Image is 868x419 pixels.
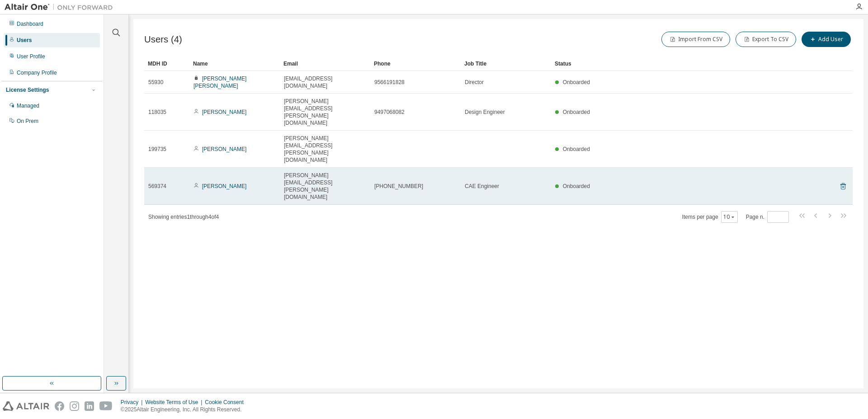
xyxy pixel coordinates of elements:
[563,109,590,115] span: Onboarded
[55,401,64,411] img: facebook.svg
[145,399,205,406] div: Website Terms of Use
[99,401,113,411] img: youtube.svg
[17,102,39,109] div: Managed
[17,37,32,44] div: Users
[202,109,247,115] a: [PERSON_NAME]
[202,183,247,189] a: [PERSON_NAME]
[736,32,796,47] button: Export To CSV
[193,56,276,71] div: Name
[205,399,249,406] div: Cookie Consent
[5,3,118,12] img: Altair One
[17,20,43,28] div: Dashboard
[144,34,182,45] span: Users (4)
[464,56,547,71] div: Job Title
[465,108,505,116] span: Design Engineer
[121,406,249,414] p: © 2025 Altair Engineering, Inc. All Rights Reserved.
[555,56,806,71] div: Status
[85,401,94,411] img: linkedin.svg
[121,399,145,406] div: Privacy
[148,79,163,86] span: 55930
[563,146,590,152] span: Onboarded
[193,75,246,89] a: [PERSON_NAME] [PERSON_NAME]
[284,75,366,89] span: [EMAIL_ADDRESS][DOMAIN_NAME]
[284,135,366,164] span: [PERSON_NAME][EMAIL_ADDRESS][PERSON_NAME][DOMAIN_NAME]
[283,56,367,71] div: Email
[802,32,851,47] button: Add User
[374,108,405,116] span: 9497068082
[723,213,736,221] button: 10
[17,118,38,125] div: On Prem
[746,211,789,223] span: Page n.
[563,79,590,85] span: Onboarded
[148,183,166,190] span: 569374
[17,69,57,76] div: Company Profile
[374,56,457,71] div: Phone
[465,79,484,86] span: Director
[148,214,219,220] span: Showing entries 1 through 4 of 4
[374,79,405,86] span: 9566191828
[284,98,366,127] span: [PERSON_NAME][EMAIL_ADDRESS][PERSON_NAME][DOMAIN_NAME]
[3,401,49,411] img: altair_logo.svg
[148,56,186,71] div: MDH ID
[374,183,423,190] span: [PHONE_NUMBER]
[17,53,45,60] div: User Profile
[70,401,79,411] img: instagram.svg
[284,172,366,201] span: [PERSON_NAME][EMAIL_ADDRESS][PERSON_NAME][DOMAIN_NAME]
[202,146,247,152] a: [PERSON_NAME]
[148,108,166,116] span: 118035
[563,183,590,189] span: Onboarded
[6,86,49,94] div: License Settings
[148,146,166,153] span: 199735
[682,211,738,223] span: Items per page
[661,32,730,47] button: Import From CSV
[465,183,499,190] span: CAE Engineer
